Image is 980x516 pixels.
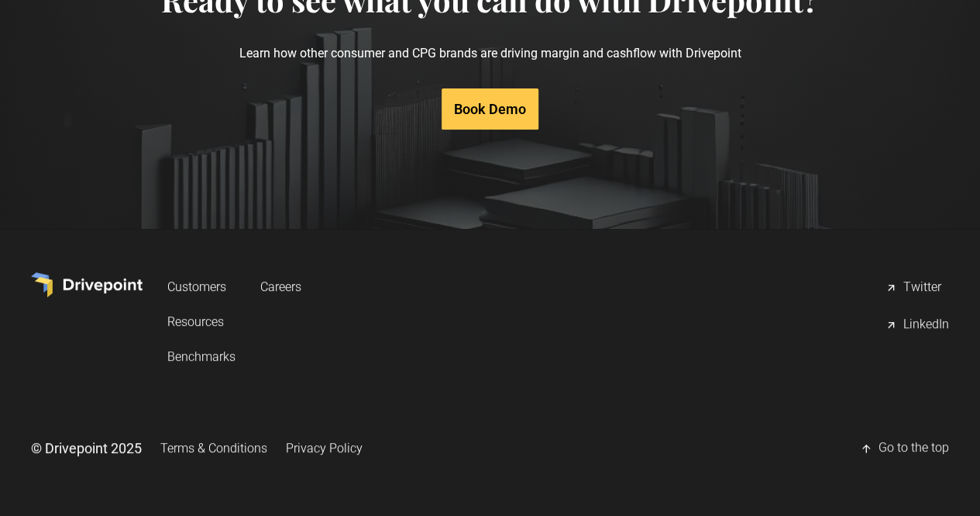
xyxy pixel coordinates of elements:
a: Customers [167,272,236,301]
a: Twitter [885,272,949,303]
a: Benchmarks [167,342,236,371]
div: Twitter [903,279,941,297]
a: LinkedIn [885,310,949,341]
a: Book Demo [442,88,538,130]
div: Go to the top [879,439,949,458]
a: Terms & Conditions [160,434,267,462]
div: © Drivepoint 2025 [31,438,142,458]
p: Learn how other consumer and CPG brands are driving margin and cashflow with Drivepoint [161,19,819,88]
a: Go to the top [860,433,949,464]
a: Resources [167,307,236,336]
div: LinkedIn [903,316,949,334]
a: Privacy Policy [286,434,363,462]
a: Careers [260,272,301,301]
